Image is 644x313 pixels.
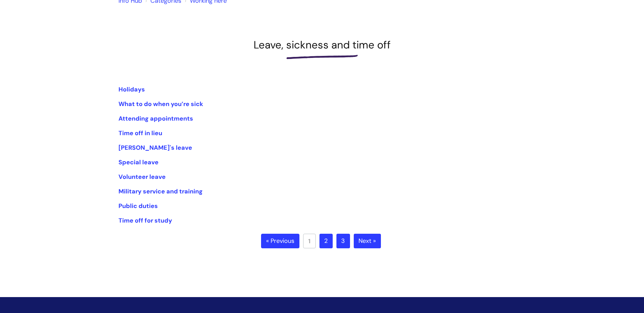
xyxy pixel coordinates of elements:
h1: Leave, sickness and time off [118,39,526,51]
a: Holidays [118,85,145,93]
a: What to do when you’re sick [118,100,203,108]
a: Time off for study [118,216,172,225]
a: Special leave [118,158,159,166]
a: « Previous [261,234,299,249]
a: Attending appointments [118,114,193,123]
a: Military service and training [118,187,203,195]
a: 2 [319,234,333,249]
a: Public duties [118,202,158,210]
a: 1 [303,234,316,248]
a: Volunteer leave [118,173,166,181]
a: Time off in lieu [118,129,162,137]
a: [PERSON_NAME]'s leave [118,144,192,152]
a: 3 [336,234,350,249]
a: Next » [354,234,381,249]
